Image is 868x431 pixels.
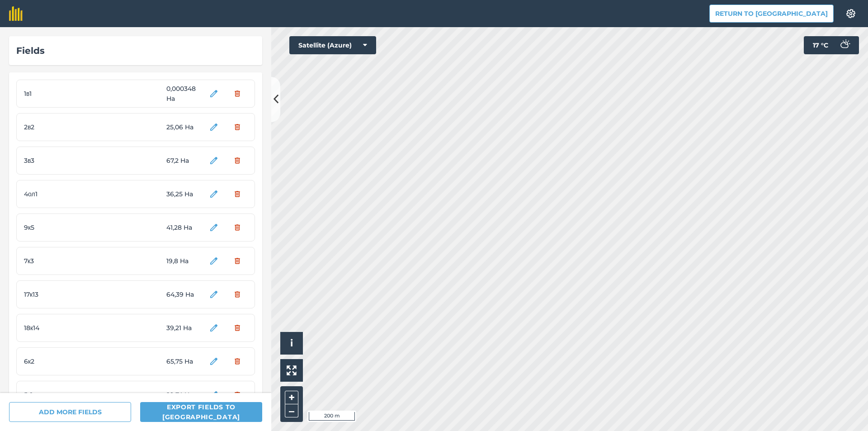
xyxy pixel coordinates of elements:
[16,43,255,58] div: Fields
[287,365,297,375] img: Four arrows, one pointing top left, one top right, one bottom right and the last bottom left
[24,356,92,366] span: 6к2
[166,122,200,132] span: 25,06 Ha
[24,223,92,232] span: 9к5
[166,390,200,400] span: 29,74 Ha
[166,256,200,266] span: 19,8 Ha
[24,122,92,132] span: 2в2
[24,323,92,333] span: 18к14
[285,391,298,404] button: +
[9,402,131,422] button: ADD MORE FIELDS
[140,402,262,422] button: Export fields to [GEOGRAPHIC_DATA]
[24,256,92,266] span: 7к3
[24,189,92,199] span: 4ол1
[166,323,200,333] span: 39,21 Ha
[166,356,200,366] span: 65,75 Ha
[9,6,23,21] img: fieldmargin Logo
[804,36,859,54] button: 17 °C
[285,404,298,417] button: –
[24,89,92,99] span: 1в1
[24,390,92,400] span: 5к1
[813,36,828,54] span: 17 ° C
[835,36,854,54] img: svg+xml;base64,PD94bWwgdmVyc2lvbj0iMS4wIiBlbmNvZGluZz0idXRmLTgiPz4KPCEtLSBHZW5lcmF0b3I6IEFkb2JlIE...
[166,84,200,104] span: 0,000348 Ha
[166,156,200,166] span: 67,2 Ha
[290,337,293,349] span: i
[166,289,200,299] span: 64,39 Ha
[709,5,834,23] button: Return to [GEOGRAPHIC_DATA]
[289,36,376,54] button: Satellite (Azure)
[24,289,92,299] span: 17к13
[166,189,200,199] span: 36,25 Ha
[845,9,856,18] img: A cog icon
[280,332,303,355] button: i
[24,156,92,166] span: 3в3
[166,223,200,232] span: 41,28 Ha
